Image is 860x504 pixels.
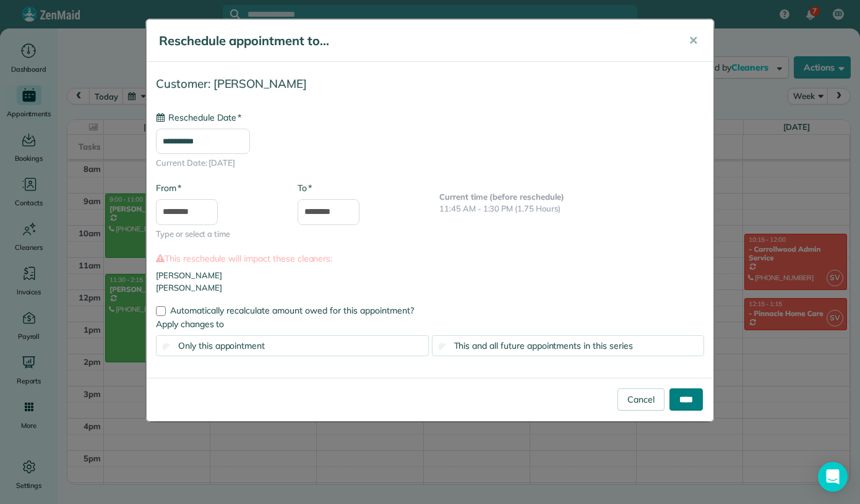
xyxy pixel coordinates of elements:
[159,32,671,49] h5: Reschedule appointment to...
[156,228,279,241] span: Type or select a time
[156,182,181,194] label: From
[156,318,704,330] label: Apply changes to
[439,192,564,202] b: Current time (before reschedule)
[156,270,704,282] li: [PERSON_NAME]
[689,33,698,48] span: ✕
[156,111,241,124] label: Reschedule Date
[156,282,704,294] li: [PERSON_NAME]
[163,343,171,351] input: Only this appointment
[156,157,704,169] span: Current Date: [DATE]
[439,203,704,215] p: 11:45 AM - 1:30 PM (1.75 Hours)
[454,340,633,351] span: This and all future appointments in this series
[156,77,704,90] h4: Customer: [PERSON_NAME]
[818,462,848,492] div: Open Intercom Messenger
[170,305,414,316] span: Automatically recalculate amount owed for this appointment?
[438,343,446,351] input: This and all future appointments in this series
[178,340,265,351] span: Only this appointment
[298,182,312,194] label: To
[156,252,704,265] label: This reschedule will impact these cleaners:
[617,388,664,411] a: Cancel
